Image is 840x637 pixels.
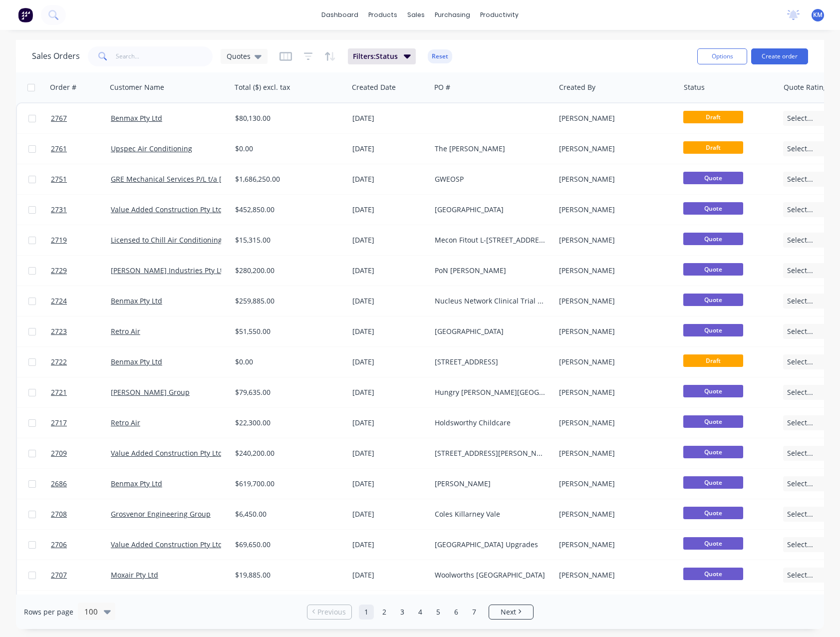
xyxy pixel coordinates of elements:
span: 2729 [51,266,67,276]
div: $280,200.00 [235,266,339,276]
div: Created Date [352,82,396,92]
div: GWEOSP [435,174,546,184]
div: $259,885.00 [235,296,339,306]
div: The [PERSON_NAME] [435,144,546,154]
span: 2731 [51,205,67,215]
a: GRE Mechanical Services P/L t/a [PERSON_NAME] & [PERSON_NAME] [111,174,340,184]
span: Draft [683,354,743,367]
a: Benmax Pty Ltd [111,113,162,123]
span: Select... [787,144,813,154]
div: $0.00 [235,357,339,367]
div: [DATE] [352,418,427,428]
a: 2722 [51,347,111,377]
a: 2767 [51,103,111,133]
a: Value Added Construction Pty Ltd [111,540,223,549]
span: 2709 [51,448,67,458]
div: [PERSON_NAME] [559,326,670,336]
span: Select... [787,387,813,397]
div: Coles Killarney Vale [435,509,546,519]
div: Quote Rating [784,82,828,92]
div: [PERSON_NAME] [559,570,670,580]
a: Moxair Pty Ltd [111,570,158,580]
span: Select... [787,479,813,489]
ul: Pagination [303,605,538,620]
div: [PERSON_NAME] [559,235,670,245]
h1: Sales Orders [32,51,80,61]
a: 2751 [51,164,111,194]
span: Select... [787,509,813,519]
a: Value Added Construction Pty Ltd [111,205,223,214]
a: Page 4 [413,605,428,620]
div: [DATE] [352,540,427,550]
a: Previous page [307,607,351,617]
div: [PERSON_NAME] [559,387,670,397]
a: Licensed to Chill Air Conditioning Australia Pty Ltd [111,235,279,245]
a: 2707 [51,560,111,590]
span: Draft [683,111,743,123]
span: 2751 [51,174,67,184]
div: Created By [559,82,595,92]
div: Nucleus Network Clinical Trial Facility [435,296,546,306]
div: Order # [50,82,76,92]
a: 2706 [51,530,111,560]
button: Filters:Status [348,48,416,64]
div: [PERSON_NAME] [559,113,670,123]
div: PO # [434,82,450,92]
a: 2719 [51,225,111,255]
span: 2767 [51,113,67,123]
a: [PERSON_NAME] Group [111,387,190,397]
span: Quote [683,233,743,245]
span: Select... [787,205,813,215]
span: 2721 [51,387,67,397]
a: Page 6 [449,605,464,620]
span: 2719 [51,235,67,245]
div: [DATE] [352,174,427,184]
a: Upspec Air Conditioning [111,144,192,153]
span: Previous [317,607,346,617]
div: [PERSON_NAME] [559,144,670,154]
a: Page 2 [377,605,392,620]
div: [DATE] [352,113,427,123]
a: 2724 [51,286,111,316]
span: Select... [787,266,813,276]
span: Quote [683,202,743,215]
div: [PERSON_NAME] [559,418,670,428]
span: Quote [683,415,743,428]
span: 2707 [51,570,67,580]
img: Factory [18,7,33,22]
button: Options [697,48,747,64]
span: 2722 [51,357,67,367]
div: [GEOGRAPHIC_DATA] [435,326,546,336]
button: Reset [428,49,452,63]
div: [PERSON_NAME] [559,266,670,276]
span: 2708 [51,509,67,519]
div: [PERSON_NAME] [559,174,670,184]
div: [DATE] [352,448,427,458]
span: Quote [683,294,743,306]
a: [PERSON_NAME] Industries Pty Ltd [111,266,227,275]
div: purchasing [430,7,475,22]
input: Search... [116,46,213,66]
div: Woolworths [GEOGRAPHIC_DATA] [435,570,546,580]
span: Select... [787,570,813,580]
div: [PERSON_NAME] [559,540,670,550]
span: KM [813,10,823,19]
div: PoN [PERSON_NAME] [435,266,546,276]
div: [PERSON_NAME] [559,448,670,458]
span: 2706 [51,540,67,550]
a: 2709 [51,438,111,468]
span: 2761 [51,144,67,154]
span: Select... [787,235,813,245]
div: $19,885.00 [235,570,339,580]
div: $0.00 [235,144,339,154]
div: [GEOGRAPHIC_DATA] [435,205,546,215]
span: Select... [787,540,813,550]
div: Status [684,82,705,92]
div: [PERSON_NAME] [435,479,546,489]
a: Page 5 [431,605,446,620]
a: Benmax Pty Ltd [111,357,162,366]
a: 2708 [51,499,111,529]
a: 2731 [51,195,111,225]
a: Value Added Construction Pty Ltd [111,448,223,458]
div: $6,450.00 [235,509,339,519]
